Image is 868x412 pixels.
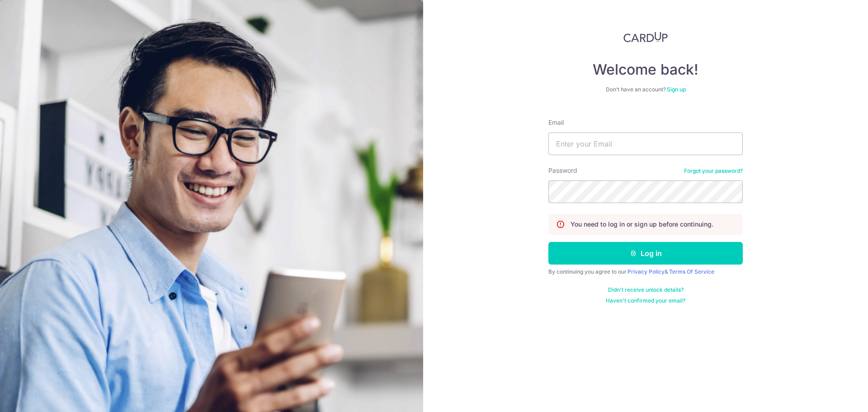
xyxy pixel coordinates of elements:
a: Sign up [667,86,686,93]
label: Email [548,118,564,127]
h4: Welcome back! [548,61,743,79]
a: Haven't confirmed your email? [606,297,685,304]
a: Forgot your password? [684,167,743,175]
a: Privacy Policy [627,268,665,275]
input: Enter your Email [548,133,743,155]
button: Log in [548,242,743,265]
a: Terms Of Service [669,268,714,275]
div: Don’t have an account? [548,86,743,93]
p: You need to log in or sign up before continuing. [571,220,713,229]
a: Didn't receive unlock details? [608,286,684,294]
img: CardUp Logo [623,32,668,43]
label: Password [548,166,577,175]
div: By continuing you agree to our & [548,268,743,275]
